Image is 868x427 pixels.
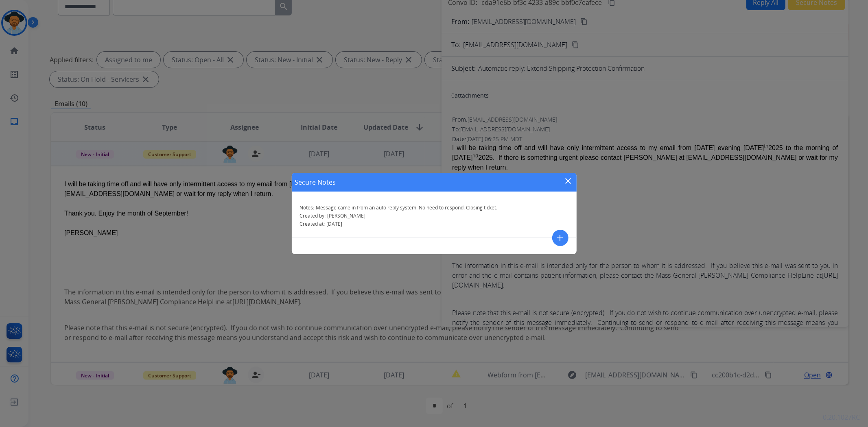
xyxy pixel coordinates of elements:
mat-icon: close [564,176,573,186]
span: [DATE] [327,220,343,227]
span: Message came in from an auto reply system. No need to respond. Closing ticket. [316,204,498,211]
mat-icon: add [555,233,565,243]
h1: Secure Notes [295,177,336,187]
p: 0.20.1027RC [823,412,860,422]
span: Created by: [300,212,326,219]
span: [PERSON_NAME] [328,212,366,219]
span: Created at: [300,220,325,227]
span: Notes: [300,204,315,211]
